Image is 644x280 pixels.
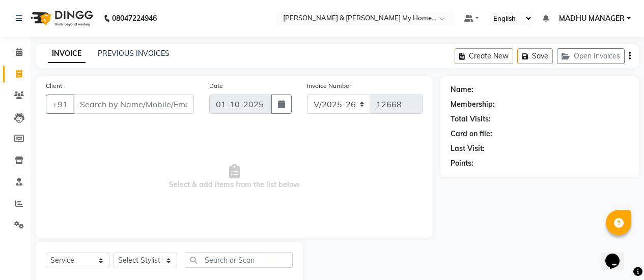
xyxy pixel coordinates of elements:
[557,48,625,64] button: Open Invoices
[451,114,491,125] div: Total Visits:
[73,95,194,114] input: Search by Name/Mobile/Email/Code
[46,81,62,90] label: Client
[112,4,157,33] b: 08047224946
[46,126,423,228] span: Select & add items from the list below
[46,95,74,114] button: +91
[451,99,495,110] div: Membership:
[209,81,223,90] label: Date
[307,81,351,90] label: Invoice Number
[559,13,625,24] span: MADHU MANAGER
[517,48,553,64] button: Save
[601,239,634,270] iframe: chat widget
[185,252,293,268] input: Search or Scan
[451,158,473,169] div: Points:
[48,45,86,63] a: INVOICE
[98,49,170,58] a: PREVIOUS INVOICES
[451,84,473,95] div: Name:
[26,4,96,33] img: logo
[455,48,513,64] button: Create New
[451,129,492,139] div: Card on file:
[451,143,485,154] div: Last Visit:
